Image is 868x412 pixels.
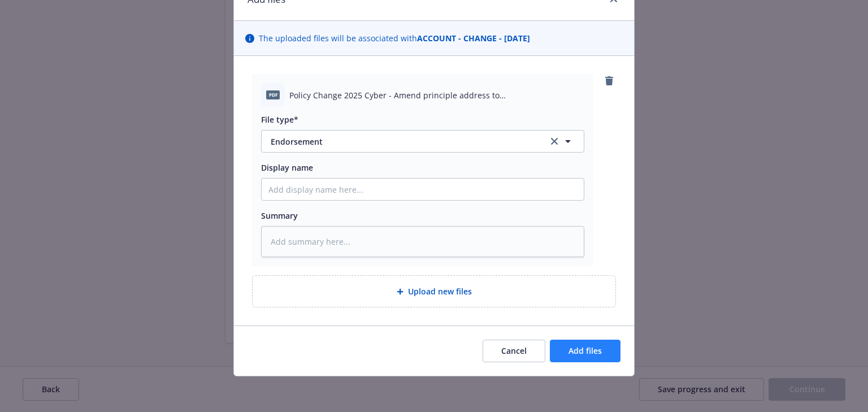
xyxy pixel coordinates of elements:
button: Endorsementclear selection [261,130,584,153]
span: Display name [261,162,313,173]
strong: ACCOUNT - CHANGE - [DATE] [417,33,530,44]
span: Policy Change 2025 Cyber - Amend principle address to [STREET_ADDRESS]pdf [289,89,584,101]
span: File type* [261,114,298,125]
button: Add files [550,340,620,362]
span: Endorsement [271,136,532,148]
a: clear selection [548,135,561,148]
span: Add files [568,345,602,356]
span: Cancel [501,345,527,356]
div: Upload new files [252,275,616,307]
a: remove [602,74,616,88]
button: Cancel [483,340,545,362]
input: Add display name here... [262,179,584,200]
span: The uploaded files will be associated with [259,32,530,44]
span: pdf [266,90,280,99]
span: Summary [261,210,298,221]
span: Upload new files [408,285,472,297]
